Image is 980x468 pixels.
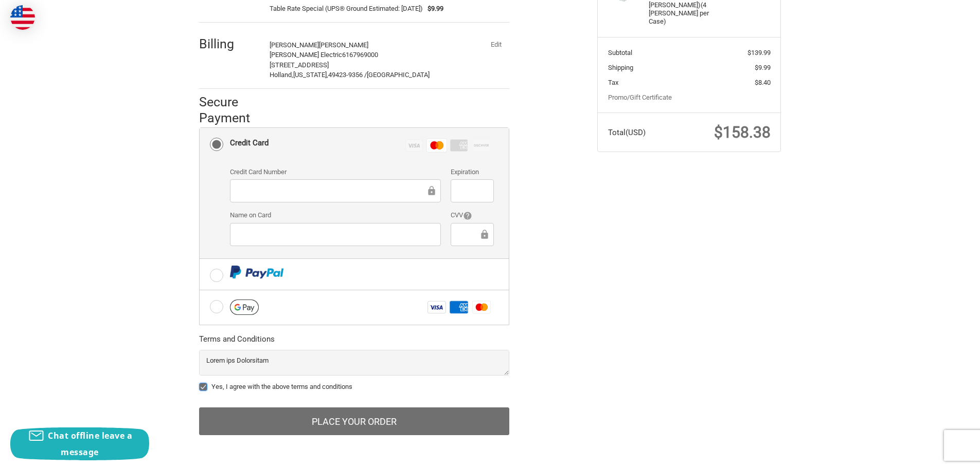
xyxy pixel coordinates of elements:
span: $9.99 [423,4,444,14]
span: Tax [608,79,618,86]
textarea: Lorem ips Dolorsitam Consectet adipisc Elit sed doei://tem.86i74.utl Etdolor ma aliq://eni.84a69.... [199,350,509,376]
label: Name on Card [230,210,441,220]
span: Table Rate Special (UPS® Ground Estimated: [DATE]) [270,4,423,14]
label: CVV [451,210,493,220]
span: Chat offline leave a message [48,430,132,458]
img: duty and tax information for United States [10,5,35,30]
h2: Billing [199,36,259,52]
span: Total (USD) [608,128,646,137]
span: [GEOGRAPHIC_DATA] [367,71,430,79]
span: $139.99 [747,49,771,57]
span: [PERSON_NAME] Electric [270,51,342,59]
label: Expiration [451,167,493,177]
span: 49423-9356 / [328,71,367,79]
span: [US_STATE], [293,71,328,79]
span: [PERSON_NAME] [270,41,319,49]
iframe: Secure Credit Card Frame - CVV [458,229,478,240]
span: $9.99 [755,64,771,71]
legend: Terms and Conditions [199,333,275,350]
a: Promo/Gift Certificate [608,93,672,101]
span: Shipping [608,64,633,71]
iframe: Secure Credit Card Frame - Cardholder Name [237,229,434,240]
img: PayPal icon [230,266,284,278]
label: Credit Card Number [230,167,441,177]
span: 6167969000 [342,51,378,59]
span: Subtotal [608,49,632,57]
button: Place Your Order [199,407,509,435]
div: Credit Card [230,135,269,152]
h2: Secure Payment [199,94,269,126]
button: Chat offline leave a message [10,427,149,460]
span: $8.40 [755,79,771,86]
iframe: Secure Credit Card Frame - Credit Card Number [237,185,426,197]
span: [PERSON_NAME] [319,41,368,49]
button: Edit [483,38,509,52]
iframe: Secure Credit Card Frame - Expiration Date [458,185,486,197]
span: [STREET_ADDRESS] [270,61,329,69]
span: $158.38 [714,123,771,141]
span: Holland, [270,71,293,79]
label: Yes, I agree with the above terms and conditions [199,383,509,391]
img: Google Pay icon [230,299,259,315]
